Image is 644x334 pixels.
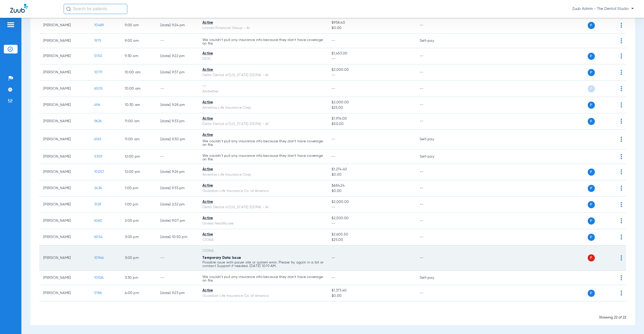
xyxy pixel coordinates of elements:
td: -- [416,285,450,301]
img: group-dot-blue.svg [621,290,622,296]
span: Temporary Data Issue [202,256,241,260]
td: [PERSON_NAME] [39,197,90,213]
div: Ameritas Life Insurance Corp. [202,105,323,110]
span: -- [332,56,412,62]
span: Showing 22 of 22 [599,316,626,319]
img: Search Icon [66,7,71,11]
td: -- [416,180,450,197]
span: 5186 [94,291,102,295]
td: Self-pay [416,34,450,48]
td: 10:30 AM [121,97,156,113]
img: group-dot-blue.svg [621,53,622,59]
td: [DATE] 9:33 PM [156,180,198,197]
td: [PERSON_NAME] [39,149,90,164]
span: $25.00 [332,237,412,243]
div: Delta Dental of [US_STATE] (DDPA) - AI [202,73,323,78]
td: [DATE] 9:26 PM [156,164,198,180]
span: P [588,234,595,241]
span: $958.40 [332,20,412,25]
td: -- [156,34,198,48]
div: Active [202,132,323,138]
td: [PERSON_NAME] [39,97,90,113]
img: group-dot-blue.svg [621,255,622,260]
img: hamburger-icon [7,22,15,28]
td: [PERSON_NAME] [39,285,90,301]
div: Delta Dental of [US_STATE] (DDPA) - AI [202,121,323,127]
td: [DATE] 9:22 PM [156,48,198,64]
p: Possible issue with payer site or system error. Please try again in a bit or contact Support if n... [202,261,323,268]
td: 10:00 AM [121,81,156,97]
span: 496 [94,103,100,107]
td: [DATE] 9:23 PM [156,285,198,301]
td: [DATE] 9:33 PM [156,113,198,130]
span: 10711 [94,71,102,74]
span: 3129 [94,203,101,206]
span: P [588,22,595,29]
span: -- [332,137,335,141]
span: 10057 [94,170,104,174]
div: DDIC [202,56,323,62]
p: We couldn’t pull any insurance info because they don’t have coverage on file. [202,140,323,147]
div: Active [202,183,323,188]
span: $2,000.00 [332,199,412,205]
span: 6260 [94,219,102,222]
span: $50.00 [332,121,412,127]
div: Ameritas Life Insurance Corp. [202,172,323,177]
td: -- [416,81,450,97]
span: P [588,169,595,176]
span: $2,000.00 [332,67,412,73]
td: [PERSON_NAME] [39,213,90,229]
div: Active [202,67,323,73]
td: [PERSON_NAME] [39,271,90,285]
span: P [588,85,595,92]
td: [DATE] 10:50 PM [156,229,198,245]
span: -- [332,276,335,280]
td: Self-pay [416,130,450,149]
div: Guardian Life Insurance Co. of America [202,188,323,194]
td: -- [416,97,450,113]
span: P [588,53,595,60]
img: group-dot-blue.svg [621,218,622,223]
td: 1:00 PM [121,197,156,213]
span: $1,453.00 [332,51,412,56]
span: 1975 [94,39,101,43]
span: -- [332,155,335,158]
td: [DATE] 9:30 PM [156,130,198,149]
span: $0.00 [332,188,412,194]
span: $0.00 [332,172,412,177]
div: Delta Dental of [US_STATE] (DDPA) - AI [202,205,323,210]
span: -- [332,256,335,260]
td: [PERSON_NAME] [39,64,90,81]
div: Active [202,20,323,25]
td: [PERSON_NAME] [39,245,90,271]
iframe: Chat Widget [619,310,644,334]
div: Guardian Life Insurance Co. of America [202,293,323,299]
div: Active [202,116,323,121]
div: -- [202,83,323,89]
td: 3:30 PM [121,271,156,285]
img: group-dot-blue.svg [621,275,622,280]
img: group-dot-blue.svg [621,102,622,107]
td: 4:00 PM [121,285,156,301]
img: group-dot-blue.svg [621,234,622,240]
td: -- [156,149,198,164]
div: Ambetter [202,89,323,94]
img: group-dot-blue.svg [621,23,622,28]
span: Zuub Admin - The Dental Studio [572,6,634,11]
td: [PERSON_NAME] [39,229,90,245]
span: -- [332,221,412,226]
span: $2,500.00 [332,216,412,221]
p: We couldn’t pull any insurance info because they don’t have coverage on file. [202,154,323,161]
span: $25.00 [332,105,412,110]
span: 6163 [94,137,101,141]
span: P [588,290,595,297]
span: 6505 [94,87,103,90]
div: Active [202,100,323,105]
div: Lincoln Financial Group - AI [202,25,323,31]
td: [DATE] 9:24 PM [156,17,198,34]
td: [PERSON_NAME] [39,113,90,130]
div: Active [202,288,323,293]
span: 9626 [94,119,102,123]
td: [DATE] 2:32 PM [156,197,198,213]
